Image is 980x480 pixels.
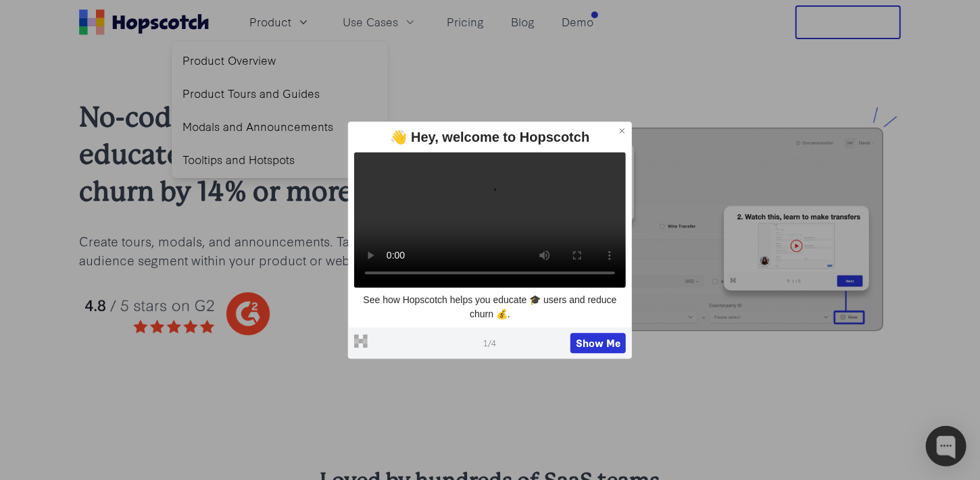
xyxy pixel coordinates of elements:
[354,128,626,146] div: 👋 Hey, welcome to Hopscotch
[556,11,599,33] a: Demo
[570,333,626,353] button: Show Me
[441,11,489,33] a: Pricing
[484,337,497,349] span: 1 / 4
[354,293,626,322] p: See how Hopscotch helps you educate 🎓 users and reduce churn 💰.
[79,286,396,343] img: hopscotch g2
[177,80,383,107] a: Product Tours and Guides
[506,11,540,33] a: Blog
[177,113,383,140] a: Modals and Announcements
[335,11,425,33] button: Use Cases
[79,232,396,269] p: Create tours, modals, and announcements. Target any audience segment within your product or website.
[249,14,291,30] span: Product
[177,146,383,174] a: Tooltips and Hotspots
[795,5,901,39] button: Free Trial
[439,106,901,351] img: hopscotch product tours for saas businesses
[177,47,383,74] a: Product Overview
[241,11,318,33] button: Product
[343,14,398,30] span: Use Cases
[79,99,396,210] h2: No-code product tours: educate users & reduce churn by 14% or more
[79,9,209,35] a: Home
